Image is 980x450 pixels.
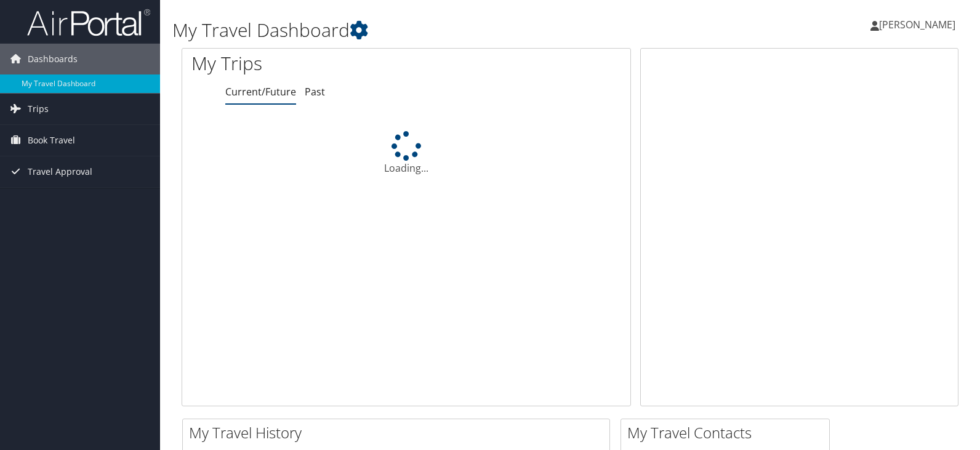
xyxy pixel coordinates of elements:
span: Dashboards [28,44,78,74]
span: Trips [28,94,49,124]
div: Loading... [182,131,630,175]
h1: My Travel Dashboard [172,17,702,43]
h1: My Trips [191,50,435,76]
a: [PERSON_NAME] [870,6,968,43]
a: Current/Future [225,85,296,98]
h2: My Travel Contacts [627,422,829,443]
a: Past [305,85,325,98]
span: Travel Approval [28,156,92,187]
h2: My Travel History [189,422,609,443]
span: Book Travel [28,125,75,156]
span: [PERSON_NAME] [879,18,955,31]
img: airportal-logo.png [27,8,150,37]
